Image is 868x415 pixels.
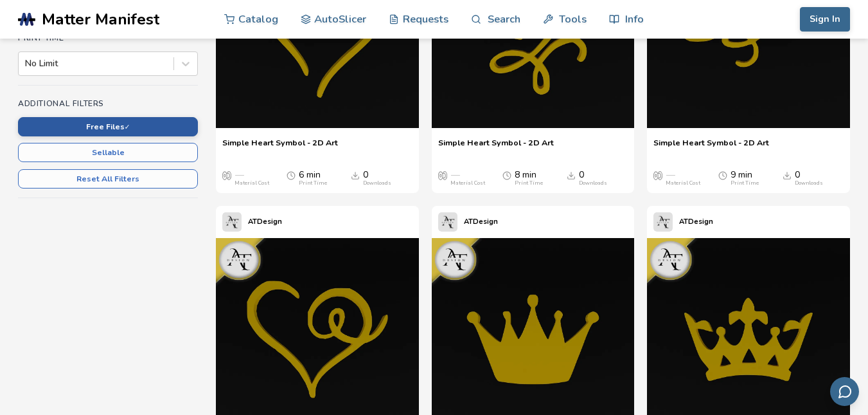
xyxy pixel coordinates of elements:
span: Average Cost [653,170,662,180]
h4: Additional Filters [18,99,198,108]
img: ATDesign's profile [222,212,242,232]
button: Sign In [800,7,850,32]
div: Material Cost [666,180,700,187]
div: Downloads [795,180,823,187]
a: ATDesign's profileATDesign [647,206,720,238]
span: Average Print Time [718,170,727,180]
div: Downloads [579,180,607,187]
div: 9 min [731,170,759,187]
span: Downloads [783,170,792,180]
div: 6 min [299,170,327,187]
input: No Limit [25,59,28,69]
img: ATDesign's profile [653,212,673,232]
span: Average Print Time [287,170,296,180]
div: Print Time [731,180,759,187]
p: ATDesign [248,215,282,228]
span: Average Cost [222,170,231,180]
a: Simple Heart Symbol - 2D Art [222,138,338,157]
button: Sellable [18,143,198,162]
span: Average Print Time [502,170,511,180]
p: ATDesign [464,215,498,228]
img: ATDesign's profile [438,212,457,232]
p: ATDesign [679,215,713,228]
a: ATDesign's profileATDesign [216,206,288,238]
a: Simple Heart Symbol - 2D Art [438,138,554,157]
span: — [666,170,675,180]
span: — [450,170,459,180]
button: Reset All Filters [18,169,198,189]
div: Print Time [299,180,327,187]
a: Simple Heart Symbol - 2D Art [653,138,769,157]
span: — [235,170,244,180]
span: Matter Manifest [42,10,159,28]
div: Downloads [363,180,391,187]
div: Material Cost [450,180,485,187]
h4: Print Time [18,33,198,42]
button: Free Files✓ [18,117,198,136]
span: Average Cost [438,170,447,180]
span: Downloads [351,170,360,180]
div: 0 [579,170,607,187]
div: 0 [795,170,823,187]
button: Send feedback via email [830,377,859,406]
div: 0 [363,170,391,187]
div: Material Cost [235,180,269,187]
div: Print Time [515,180,543,187]
div: 8 min [515,170,543,187]
span: Downloads [567,170,576,180]
a: ATDesign's profileATDesign [432,206,504,238]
